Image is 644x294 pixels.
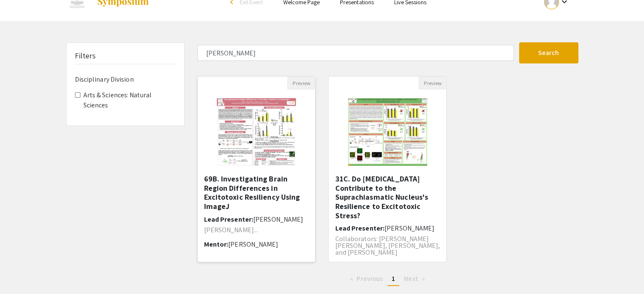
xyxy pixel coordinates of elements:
[340,90,436,174] img: <p>31C. Do Microglia Contribute to the Suprachiasmatic Nucleus's Resilience to Excitotoxic Stress...
[204,174,309,211] h5: 69B. Investigating Brain Region Differences in Excitotoxic Resiliency Using ImageJ
[204,215,309,223] h6: Lead Presenter:
[404,274,418,283] span: Next
[287,77,315,90] button: Preview
[75,75,176,83] h6: Disciplinary Division
[335,174,440,220] h5: 31C. Do [MEDICAL_DATA] Contribute to the Suprachiasmatic Nucleus's Resilience to Excitotoxic Stress?
[418,77,446,90] button: Preview
[204,90,309,174] img: <p><span style="color: rgb(0, 0, 0);">69B. Investigating Brain Region Differences in Excitotoxic ...
[83,90,176,110] label: Arts & Sciences: Natural Sciences
[204,240,229,249] span: Mentor:
[335,234,440,257] span: Collaborators: [PERSON_NAME] [PERSON_NAME], [PERSON_NAME], and [PERSON_NAME]
[519,42,578,63] button: Search
[392,274,395,283] span: 1
[384,224,434,233] span: [PERSON_NAME]
[197,45,514,61] input: Search Keyword(s) Or Author(s)
[75,51,96,60] h5: Filters
[328,76,447,262] div: Open Presentation <p>31C. Do Microglia Contribute to the Suprachiasmatic Nucleus's Resilience to ...
[253,215,303,224] span: [PERSON_NAME]
[335,224,440,232] h6: Lead Presenter:
[6,256,36,288] iframe: Chat
[197,272,578,286] ul: Pagination
[204,227,309,234] p: [PERSON_NAME]...
[228,240,278,249] span: [PERSON_NAME]
[197,76,316,262] div: Open Presentation <p><span style="color: rgb(0, 0, 0);">69B. Investigating Brain Region Differenc...
[357,274,383,283] span: Previous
